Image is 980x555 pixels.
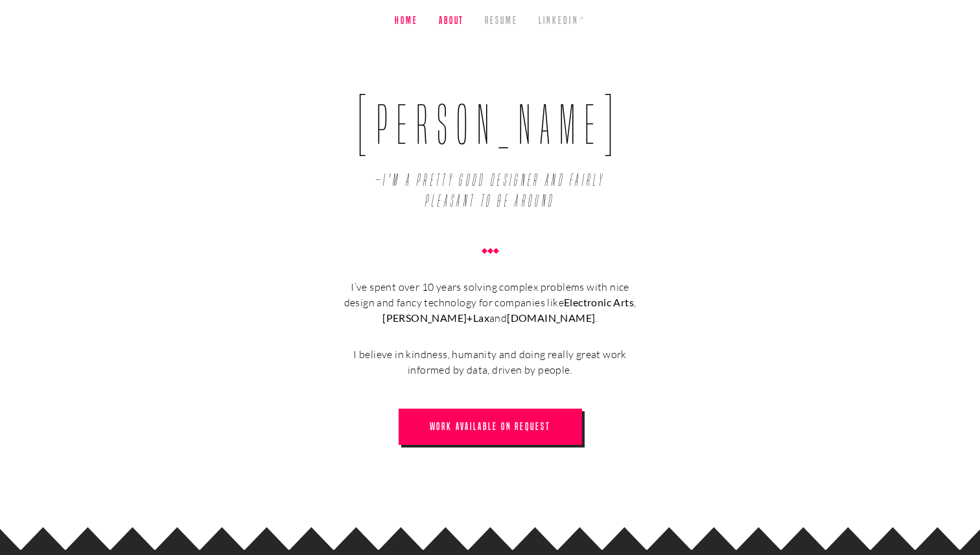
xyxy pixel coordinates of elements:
strong: Electronic Arts [564,296,634,308]
strong: [DOMAIN_NAME] [507,311,595,324]
strong: [PERSON_NAME]+Lax [382,311,489,324]
span: I'm a pretty good designer and fairly pleasant to be around [351,160,629,212]
h1: [PERSON_NAME] [196,90,784,212]
p: I’ve spent over 10 years solving complex problems with nice design and fancy technology for compa... [343,279,637,326]
p: I believe in kindness, humanity and doing really great work informed by data, driven by people. [343,346,637,378]
sup: ↗ [579,15,585,21]
a: Work Available on Request [399,409,582,445]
